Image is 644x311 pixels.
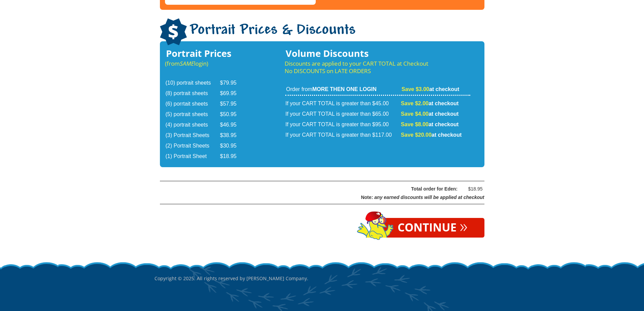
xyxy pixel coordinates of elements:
strong: at checkout [401,111,459,117]
td: $69.95 [220,89,245,98]
td: If your CART TOTAL is greater than $45.00 [285,96,400,109]
td: $79.95 [220,78,245,88]
td: If your CART TOTAL is greater than $117.00 [285,130,400,140]
strong: at checkout [401,121,459,127]
td: $18.95 [220,152,245,161]
td: $46.95 [220,120,245,130]
td: $57.95 [220,99,245,109]
td: (8) portrait sheets [166,89,219,98]
td: $30.95 [220,141,245,151]
span: Save $4.00 [401,111,429,117]
td: (2) Portrait Sheets [166,141,219,151]
div: $18.95 [462,185,483,193]
p: (from login) [165,60,246,67]
p: Copyright © 2025. All rights reserved by [PERSON_NAME] Company. [154,261,490,296]
strong: at checkout [401,132,462,138]
td: $38.95 [220,131,245,140]
td: If your CART TOTAL is greater than $65.00 [285,109,400,119]
strong: MORE THEN ONE LOGIN [312,86,377,92]
strong: at checkout [402,86,459,92]
h3: Volume Discounts [285,50,471,57]
td: (1) Portrait Sheet [166,152,219,161]
td: $50.95 [220,110,245,119]
td: (5) portrait sheets [166,110,219,119]
p: Discounts are applied to your CART TOTAL at Checkout No DISCOUNTS on LATE ORDERS [285,60,471,75]
a: Continue» [381,218,484,238]
td: (3) Portrait Sheets [166,131,219,140]
td: Order from [285,86,400,96]
td: (10) portrait sheets [166,78,219,88]
div: Total order for Eden: [177,185,458,193]
em: SAME [180,60,194,67]
h1: Portrait Prices & Discounts [160,18,484,46]
td: (4) portrait sheets [166,120,219,130]
span: Save $3.00 [402,86,429,92]
span: » [460,222,468,229]
td: (6) porrtait sheets [166,99,219,109]
h3: Portrait Prices [165,50,246,57]
td: If your CART TOTAL is greater than $95.00 [285,120,400,130]
strong: at checkout [401,101,459,106]
span: Save $20.00 [401,132,432,138]
span: Note: [361,195,373,200]
span: any earned discounts will be applied at checkout [374,195,484,200]
span: Save $2.00 [401,101,429,106]
span: Save $8.00 [401,121,429,127]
